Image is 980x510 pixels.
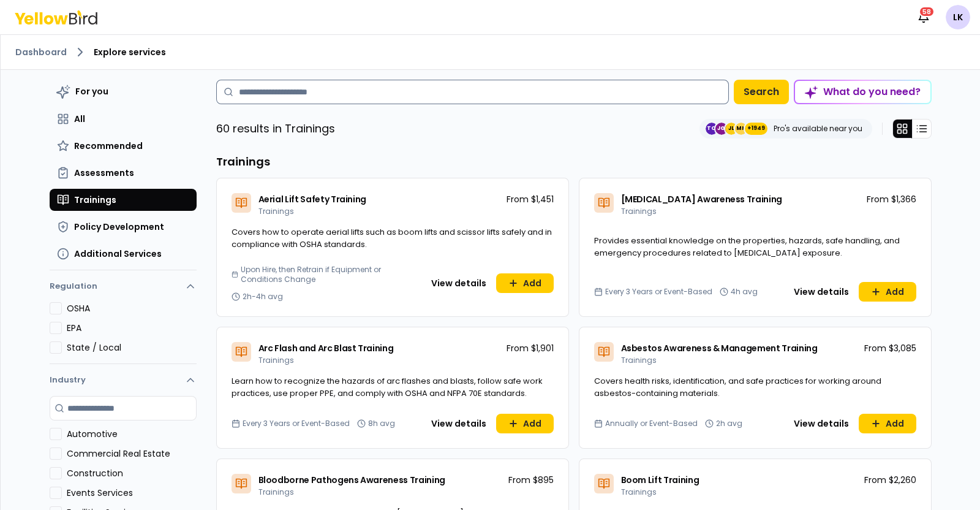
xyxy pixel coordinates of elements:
span: Arc Flash and Arc Blast Training [258,342,394,354]
button: 58 [911,5,936,29]
button: All [50,108,197,130]
span: JL [725,123,737,135]
p: From $1,901 [507,342,554,354]
label: State / Local [67,341,197,354]
span: Trainings [74,194,116,206]
span: Every 3 Years or Event-Based [243,419,350,428]
button: Add [859,282,916,302]
p: From $895 [508,474,554,486]
span: Trainings [621,355,657,365]
span: Aerial Lift Safety Training [258,193,367,205]
span: Covers how to operate aerial lifts such as boom lifts and scissor lifts safely and in compliance ... [232,226,552,250]
span: All [74,113,85,125]
span: Bloodborne Pathogens Awareness Training [258,474,445,486]
span: Annually or Event-Based [605,419,698,428]
h3: Trainings [216,153,932,170]
p: From $2,260 [864,474,916,486]
button: Policy Development [50,216,197,238]
span: +1949 [747,123,765,135]
span: Trainings [621,487,657,497]
span: Trainings [258,355,294,365]
button: Assessments [50,162,197,184]
span: Covers health risks, identification, and safe practices for working around asbestos-containing ma... [594,375,881,399]
nav: breadcrumb [15,45,965,59]
span: [MEDICAL_DATA] Awareness Training [621,193,782,205]
p: Pro's available near you [774,124,862,134]
label: Construction [67,467,197,479]
label: Commercial Real Estate [67,447,197,460]
span: Boom Lift Training [621,474,699,486]
span: Recommended [74,140,143,152]
button: Search [734,80,789,104]
button: Additional Services [50,243,197,265]
span: Every 3 Years or Event-Based [605,287,712,297]
button: Trainings [50,189,197,211]
p: From $3,085 [864,342,916,354]
span: 2h avg [716,419,742,428]
span: Policy Development [74,221,164,233]
label: Automotive [67,428,197,440]
span: LK [946,5,970,29]
span: TC [706,123,718,135]
button: View details [424,273,494,293]
button: View details [786,414,856,433]
span: Upon Hire, then Retrain if Equipment or Conditions Change [241,265,419,284]
label: Events Services [67,487,197,499]
p: 60 results in Trainings [216,120,335,137]
button: Add [496,273,554,293]
button: Recommended [50,135,197,157]
span: Additional Services [74,248,162,260]
label: EPA [67,322,197,334]
span: 2h-4h avg [243,292,283,302]
button: Add [859,414,916,433]
span: Assessments [74,167,134,179]
button: Regulation [50,275,197,302]
span: For you [75,85,108,97]
a: Dashboard [15,46,67,58]
div: 58 [919,6,935,17]
span: JG [715,123,728,135]
button: Add [496,414,554,433]
span: Explore services [94,46,166,58]
span: Learn how to recognize the hazards of arc flashes and blasts, follow safe work practices, use pro... [232,375,543,399]
span: 8h avg [368,419,395,428]
span: MH [735,123,747,135]
span: Provides essential knowledge on the properties, hazards, safe handling, and emergency procedures ... [594,235,900,259]
span: Asbestos Awareness & Management Training [621,342,818,354]
div: What do you need? [795,81,930,103]
button: View details [786,282,856,302]
div: Regulation [50,302,197,363]
span: 4h avg [731,287,758,297]
span: Trainings [258,206,294,216]
button: View details [424,414,494,433]
p: From $1,366 [867,193,916,205]
button: For you [50,80,197,103]
span: Trainings [258,487,294,497]
label: OSHA [67,302,197,314]
span: Trainings [621,206,657,216]
p: From $1,451 [507,193,554,205]
button: What do you need? [794,80,932,104]
button: Industry [50,364,197,396]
